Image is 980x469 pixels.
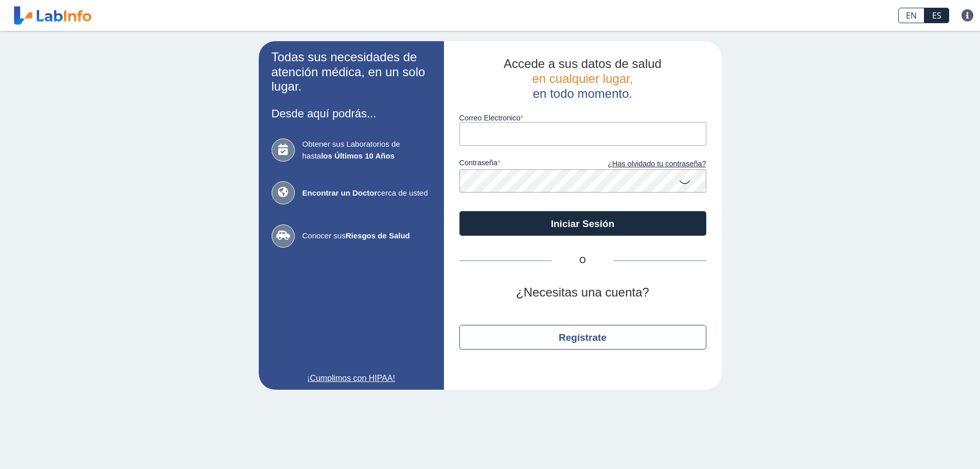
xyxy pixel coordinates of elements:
label: Correo Electronico [459,114,706,122]
a: ES [924,8,949,23]
button: Regístrate [459,325,706,350]
b: Encontrar un Doctor [302,188,378,197]
span: Accede a sus datos de salud [504,57,662,71]
span: Conocer sus [302,230,431,242]
a: EN [898,8,924,23]
button: Iniciar Sesión [459,211,706,236]
b: los Últimos 10 Años [321,151,395,160]
a: ¡Cumplimos con HIPAA! [272,372,431,385]
span: Obtener sus Laboratorios de hasta [302,138,431,162]
span: O [552,254,614,267]
span: en cualquier lugar, [532,72,633,85]
a: ¿Has olvidado tu contraseña? [583,159,706,170]
h3: Desde aquí podrás... [272,107,431,120]
label: contraseña [459,159,583,170]
span: cerca de usted [302,187,431,199]
span: en todo momento. [533,86,632,100]
h2: Todas sus necesidades de atención médica, en un solo lugar. [272,50,431,94]
b: Riesgos de Salud [346,231,410,240]
h2: ¿Necesitas una cuenta? [459,285,706,300]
